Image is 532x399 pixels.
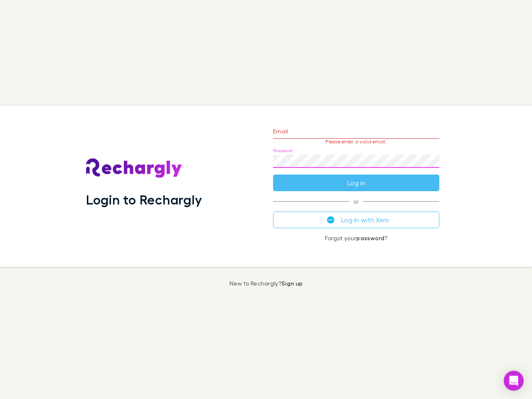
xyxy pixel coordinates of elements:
[281,280,303,287] a: Sign up
[86,192,202,207] h1: Login to Rechargly
[229,280,303,287] p: New to Rechargly?
[273,235,439,241] p: Forgot your ?
[273,148,293,154] label: Password
[504,371,524,391] div: Open Intercom Messenger
[273,201,439,202] span: or
[273,212,439,228] button: Log in with Xero
[86,158,182,178] img: Rechargly's Logo
[356,234,384,241] a: password
[273,175,439,191] button: Log in
[327,216,335,224] img: Xero's logo
[273,139,439,145] p: Please enter a valid email.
